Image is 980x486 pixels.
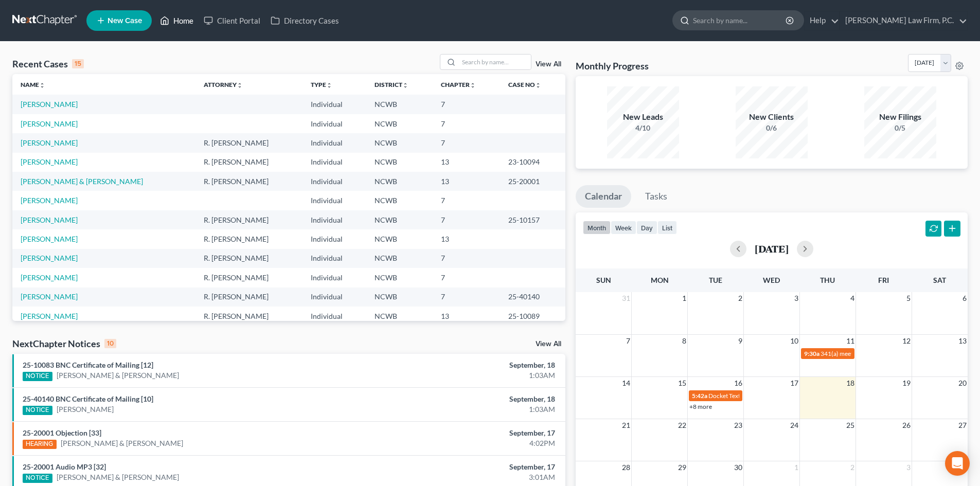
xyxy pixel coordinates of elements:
[204,81,243,88] a: Attorneyunfold_more
[693,11,787,30] input: Search by name...
[677,461,687,474] span: 29
[366,287,433,307] td: NCWB
[302,172,366,191] td: Individual
[878,276,889,284] span: Fri
[849,461,856,474] span: 2
[199,11,265,30] a: Client Portal
[576,185,631,208] a: Calendar
[789,335,799,347] span: 10
[23,372,52,381] div: NOTICE
[21,292,78,301] a: [PERSON_NAME]
[366,95,433,114] td: NCWB
[901,335,912,347] span: 12
[864,111,936,123] div: New Filings
[820,276,835,284] span: Thu
[636,221,657,235] button: day
[845,419,856,431] span: 25
[302,249,366,268] td: Individual
[57,404,114,415] a: [PERSON_NAME]
[709,276,722,284] span: Tue
[692,392,707,400] span: 5:42a
[302,191,366,210] td: Individual
[737,292,743,304] span: 2
[621,377,631,389] span: 14
[57,370,179,381] a: [PERSON_NAME] & [PERSON_NAME]
[733,419,743,431] span: 23
[733,461,743,474] span: 30
[789,419,799,431] span: 24
[536,61,561,68] a: View All
[57,472,179,482] a: [PERSON_NAME] & [PERSON_NAME]
[805,11,839,30] a: Help
[933,276,946,284] span: Sat
[195,210,302,229] td: R. [PERSON_NAME]
[195,133,302,152] td: R. [PERSON_NAME]
[21,196,78,205] a: [PERSON_NAME]
[21,177,143,186] a: [PERSON_NAME] & [PERSON_NAME]
[441,81,476,88] a: Chapterunfold_more
[195,229,302,248] td: R. [PERSON_NAME]
[636,185,676,208] a: Tasks
[384,438,555,448] div: 4:02PM
[366,307,433,326] td: NCWB
[681,292,687,304] span: 1
[470,82,476,88] i: unfold_more
[366,268,433,287] td: NCWB
[607,111,679,123] div: New Leads
[433,114,501,133] td: 7
[607,123,679,133] div: 4/10
[583,221,611,235] button: month
[21,215,78,224] a: [PERSON_NAME]
[237,82,243,88] i: unfold_more
[500,153,565,172] td: 23-10094
[755,243,789,254] h2: [DATE]
[23,474,52,483] div: NOTICE
[500,307,565,326] td: 25-10089
[793,461,799,474] span: 1
[21,254,78,262] a: [PERSON_NAME]
[961,292,968,304] span: 6
[536,340,561,348] a: View All
[384,394,555,404] div: September, 18
[689,403,712,410] a: +8 more
[611,221,636,235] button: week
[500,287,565,307] td: 25-40140
[384,404,555,415] div: 1:03AM
[433,153,501,172] td: 13
[21,312,78,320] a: [PERSON_NAME]
[366,249,433,268] td: NCWB
[905,461,912,474] span: 3
[677,419,687,431] span: 22
[104,339,116,348] div: 10
[39,82,45,88] i: unfold_more
[302,229,366,248] td: Individual
[311,81,332,88] a: Typeunfold_more
[366,191,433,210] td: NCWB
[366,114,433,133] td: NCWB
[733,377,743,389] span: 16
[21,100,78,109] a: [PERSON_NAME]
[845,377,856,389] span: 18
[366,229,433,248] td: NCWB
[957,335,968,347] span: 13
[195,249,302,268] td: R. [PERSON_NAME]
[21,119,78,128] a: [PERSON_NAME]
[737,335,743,347] span: 9
[849,292,856,304] span: 4
[576,60,649,72] h3: Monthly Progress
[195,153,302,172] td: R. [PERSON_NAME]
[677,377,687,389] span: 15
[901,419,912,431] span: 26
[12,337,116,350] div: NextChapter Notices
[384,360,555,370] div: September, 18
[736,111,808,123] div: New Clients
[901,377,912,389] span: 19
[804,350,819,357] span: 9:30a
[840,11,967,30] a: [PERSON_NAME] Law Firm, P.C.
[366,153,433,172] td: NCWB
[433,172,501,191] td: 13
[21,157,78,166] a: [PERSON_NAME]
[957,419,968,431] span: 27
[651,276,669,284] span: Mon
[23,440,57,449] div: HEARING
